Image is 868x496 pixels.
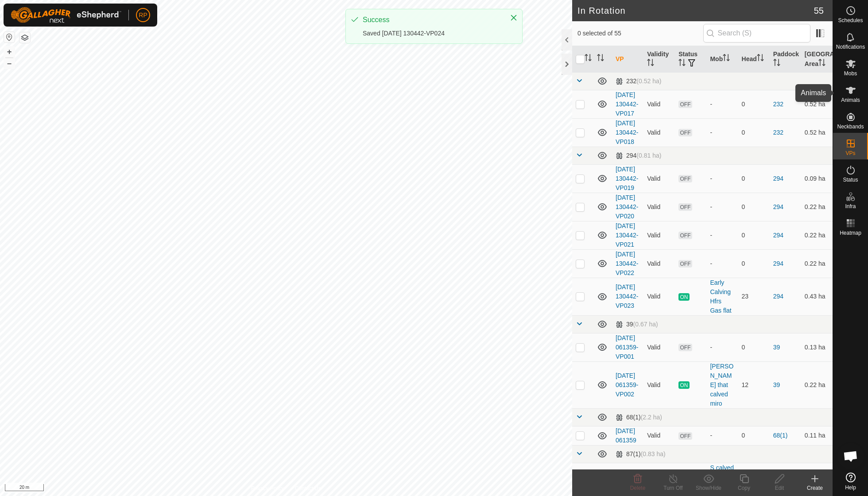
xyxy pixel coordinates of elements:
[643,361,675,408] td: Valid
[655,484,691,492] div: Turn Off
[841,97,860,103] span: Animals
[706,46,738,73] th: Mob
[738,278,770,315] td: 23
[4,46,15,57] button: +
[773,60,780,67] p-sorticon: Activate to sort
[643,426,675,445] td: Valid
[678,232,692,239] span: OFF
[577,5,814,16] h2: In Rotation
[801,193,833,221] td: 0.22 ha
[738,193,770,221] td: 0
[836,44,865,50] span: Notifications
[797,484,833,492] div: Create
[616,120,638,145] a: [DATE] 130442-VP018
[845,485,856,490] span: Help
[710,128,734,137] div: -
[710,174,734,183] div: -
[801,249,833,278] td: 0.22 ha
[710,278,734,315] div: Early Calving Hfrs Gas flat
[363,15,501,25] div: Success
[738,249,770,278] td: 0
[844,71,857,76] span: Mobs
[801,426,833,445] td: 0.11 ha
[801,278,833,315] td: 0.43 ha
[643,46,675,73] th: Validity
[4,58,15,69] button: –
[616,222,638,248] a: [DATE] 130442-VP021
[678,293,689,301] span: ON
[678,175,692,182] span: OFF
[840,230,861,236] span: Heatmap
[616,77,661,85] div: 232
[710,231,734,240] div: -
[636,152,661,159] span: (0.81 ha)
[801,164,833,193] td: 0.09 ha
[616,334,638,360] a: [DATE] 061359-VP001
[643,164,675,193] td: Valid
[773,260,783,267] a: 294
[616,372,638,398] a: [DATE] 061359-VP002
[616,414,662,421] div: 68(1)
[738,221,770,249] td: 0
[643,193,675,221] td: Valid
[616,194,638,220] a: [DATE] 130442-VP020
[630,485,646,491] span: Delete
[633,321,658,328] span: (0.67 ha)
[710,259,734,268] div: -
[801,46,833,73] th: [GEOGRAPHIC_DATA] Area
[616,450,666,458] div: 87(1)
[616,469,638,494] a: [DATE] 151000-VP005
[738,90,770,118] td: 0
[710,202,734,212] div: -
[616,321,658,328] div: 39
[643,249,675,278] td: Valid
[295,484,321,492] a: Contact Us
[723,55,730,62] p-sorticon: Activate to sort
[773,432,788,439] a: 68(1)
[818,60,825,67] p-sorticon: Activate to sort
[678,432,692,440] span: OFF
[678,344,692,351] span: OFF
[577,29,703,38] span: 0 selected of 55
[508,12,520,24] button: Close
[710,431,734,440] div: -
[801,333,833,361] td: 0.13 ha
[814,4,824,17] span: 55
[678,260,692,267] span: OFF
[710,100,734,109] div: -
[837,443,864,469] div: Open chat
[726,484,762,492] div: Copy
[616,427,636,444] a: [DATE] 061359
[773,175,783,182] a: 294
[710,343,734,352] div: -
[616,91,638,117] a: [DATE] 130442-VP017
[616,152,661,159] div: 294
[738,118,770,147] td: 0
[837,124,864,129] span: Neckbands
[738,333,770,361] td: 0
[678,381,689,389] span: ON
[843,177,858,182] span: Status
[643,221,675,249] td: Valid
[691,484,726,492] div: Show/Hide
[597,55,604,62] p-sorticon: Activate to sort
[4,32,15,43] button: Reset Map
[678,129,692,136] span: OFF
[773,232,783,239] a: 294
[19,32,30,43] button: Map Layers
[738,46,770,73] th: Head
[643,90,675,118] td: Valid
[612,46,643,73] th: VP
[643,278,675,315] td: Valid
[801,361,833,408] td: 0.22 ha
[801,221,833,249] td: 0.22 ha
[703,24,810,43] input: Search (S)
[838,18,863,23] span: Schedules
[585,55,592,62] p-sorticon: Activate to sort
[139,11,147,20] span: RP
[641,414,662,421] span: (2.2 ha)
[773,203,783,210] a: 294
[773,129,783,136] a: 232
[643,118,675,147] td: Valid
[643,333,675,361] td: Valid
